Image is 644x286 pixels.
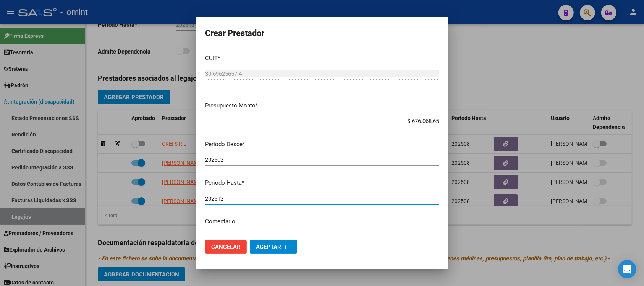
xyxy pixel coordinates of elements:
[205,140,439,149] p: Periodo Desde
[211,244,241,250] span: Cancelar
[205,101,439,110] p: Presupuesto Monto
[205,217,439,226] p: Comentario
[205,54,439,63] p: CUIT
[205,179,439,187] p: Periodo Hasta
[256,244,281,250] span: Aceptar
[205,240,247,254] button: Cancelar
[618,260,636,278] div: Open Intercom Messenger
[205,26,439,41] h2: Crear Prestador
[250,240,297,254] button: Aceptar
